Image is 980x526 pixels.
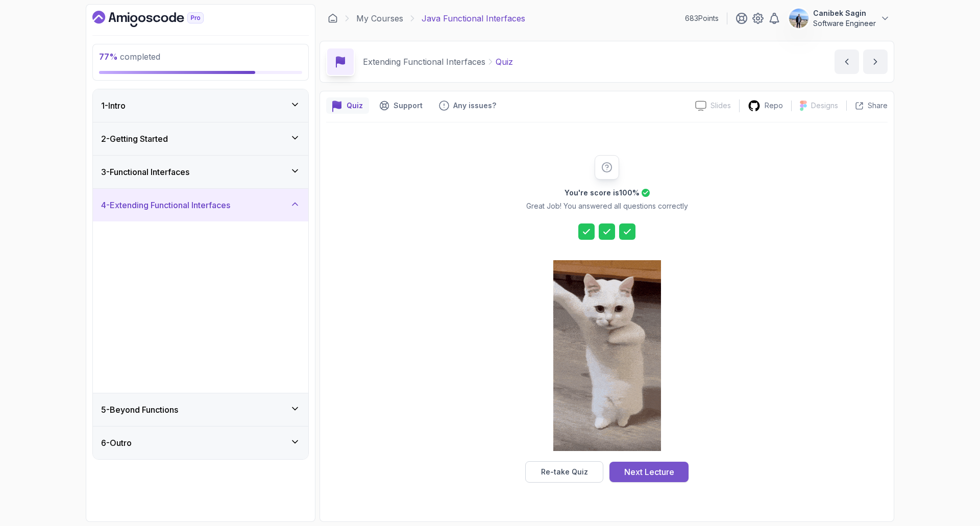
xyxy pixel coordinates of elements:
h2: You're score is 100 % [565,188,640,198]
p: Java Functional Interfaces [422,12,525,24]
span: completed [99,52,160,62]
span: 77 % [99,52,118,62]
button: 3-Functional Interfaces [93,156,308,188]
div: Next Lecture [624,466,674,478]
p: Slides [710,101,731,111]
button: 1-Intro [93,89,308,122]
a: My Courses [356,12,403,24]
p: Repo [765,101,783,111]
a: Repo [740,99,791,112]
button: 2-Getting Started [93,122,308,155]
h3: 1 - Intro [101,99,126,112]
button: Support button [373,97,429,114]
button: Next Lecture [609,462,689,482]
p: 683 Points [685,13,719,23]
p: Share [868,101,888,111]
button: 4-Extending Functional Interfaces [93,189,308,221]
button: user profile imageCanibek SaginSoftware Engineer [789,8,890,29]
h3: 3 - Functional Interfaces [101,166,189,178]
a: Dashboard [92,11,227,27]
button: Feedback button [433,97,502,114]
button: next content [863,49,888,74]
h3: 4 - Extending Functional Interfaces [101,199,230,211]
button: quiz button [326,97,369,114]
div: Re-take Quiz [541,467,588,477]
p: Great Job! You answered all questions correctly [526,201,688,211]
button: 6-Outro [93,427,308,459]
p: Software Engineer [813,18,876,29]
button: Share [846,101,888,111]
img: cool-cat [553,260,661,451]
p: Support [394,101,423,111]
button: Re-take Quiz [525,461,603,483]
h3: 2 - Getting Started [101,133,168,145]
p: Quiz [496,56,513,68]
p: Canibek Sagin [813,8,876,18]
p: Extending Functional Interfaces [363,56,485,68]
img: user profile image [789,9,808,28]
button: previous content [835,49,859,74]
p: Quiz [347,101,363,111]
h3: 5 - Beyond Functions [101,404,178,416]
h3: 6 - Outro [101,437,132,449]
a: Dashboard [328,13,338,23]
p: Designs [811,101,838,111]
button: 5-Beyond Functions [93,393,308,426]
p: Any issues? [453,101,496,111]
